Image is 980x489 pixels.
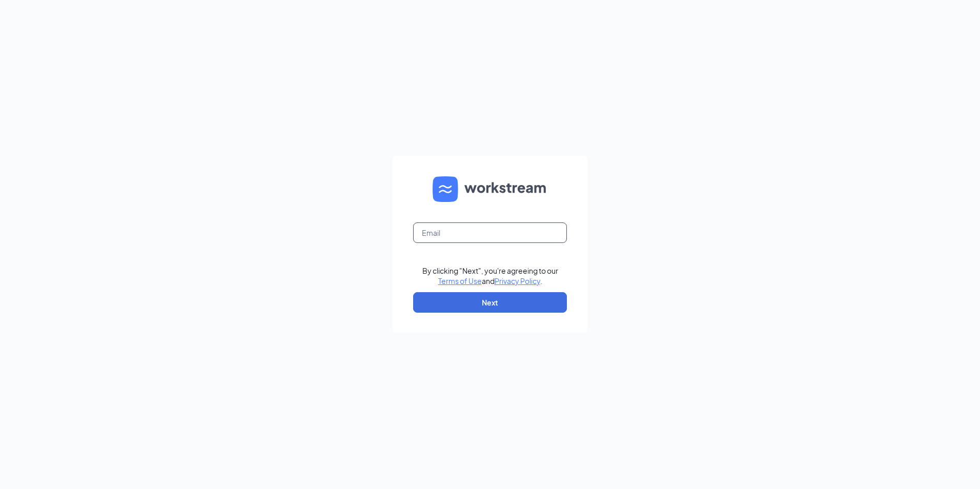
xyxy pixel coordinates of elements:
a: Privacy Policy [495,276,540,286]
img: WS logo and Workstream text [433,176,547,202]
a: Terms of Use [438,276,482,286]
input: Email [413,222,567,243]
div: By clicking "Next", you're agreeing to our and . [422,266,558,286]
button: Next [413,292,567,313]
